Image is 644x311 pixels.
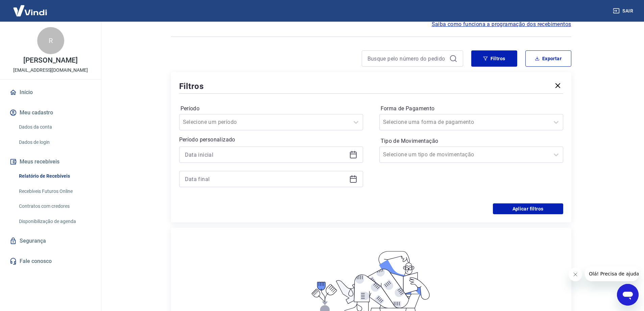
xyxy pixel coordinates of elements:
[8,0,52,21] img: Vindi
[381,105,562,113] label: Forma de Pagamento
[8,105,93,120] button: Meu cadastro
[8,154,93,169] button: Meus recebíveis
[432,20,571,28] a: Saiba como funciona a programação dos recebimentos
[16,169,93,183] a: Relatório de Recebíveis
[181,105,362,113] label: Período
[37,27,64,54] div: R
[617,284,639,306] iframe: Botão para abrir a janela de mensagens
[493,203,563,214] button: Aplicar filtros
[23,57,77,64] p: [PERSON_NAME]
[569,268,582,281] iframe: Fechar mensagem
[4,5,57,10] span: Olá! Precisa de ajuda?
[585,266,639,281] iframe: Mensagem da empresa
[179,81,204,92] h5: Filtros
[367,53,447,64] input: Busque pelo número do pedido
[612,5,636,17] button: Sair
[16,120,93,134] a: Dados da conta
[8,234,93,248] a: Segurança
[8,254,93,269] a: Fale conosco
[471,50,517,67] button: Filtros
[13,67,88,74] p: [EMAIL_ADDRESS][DOMAIN_NAME]
[8,85,93,100] a: Início
[185,150,347,160] input: Data inicial
[16,199,93,213] a: Contratos com credores
[179,136,363,144] p: Período personalizado
[185,174,347,184] input: Data final
[16,215,93,228] a: Disponibilização de agenda
[381,137,562,145] label: Tipo de Movimentação
[16,184,93,198] a: Recebíveis Futuros Online
[525,50,571,67] button: Exportar
[16,135,93,149] a: Dados de login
